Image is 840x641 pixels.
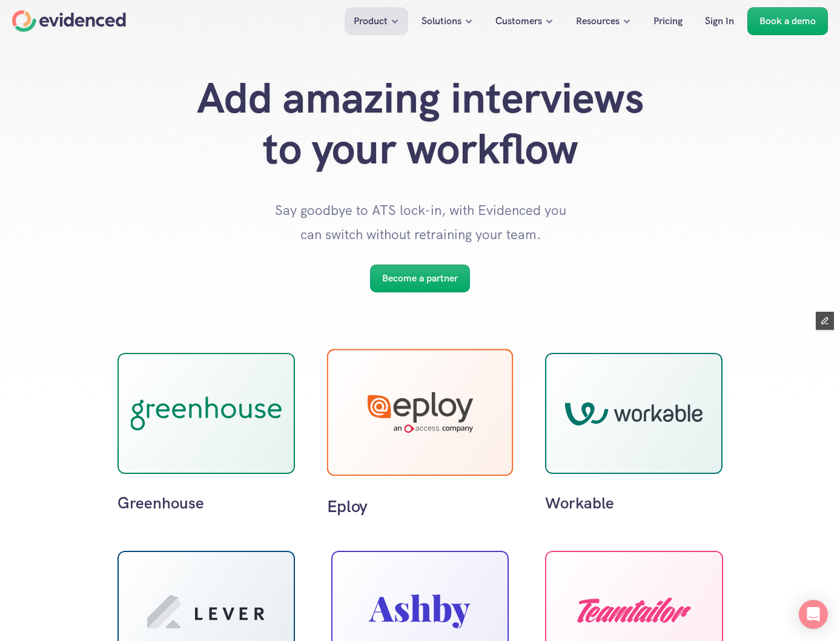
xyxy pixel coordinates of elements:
[545,492,723,514] p: Workable
[422,13,461,29] p: Solutions
[747,7,828,35] a: Book a demo
[269,199,572,246] p: Say goodbye to ATS lock-in, with Evidenced you can switch without retraining your team.
[326,349,513,519] a: Eploy
[705,13,734,29] p: Sign In
[495,13,542,29] p: Customers
[576,13,620,29] p: Resources
[12,10,126,32] a: Home
[759,13,816,29] p: Book a demo
[326,495,513,518] h4: Eploy
[382,271,458,286] p: Become a partner
[354,13,388,29] p: Product
[799,600,828,629] div: Open Intercom Messenger
[117,492,295,514] p: Greenhouse
[644,7,692,35] a: Pricing
[178,73,663,174] h1: Add amazing interviews to your workflow
[117,353,295,514] a: Greenhouse
[696,7,743,35] a: Sign In
[816,312,834,330] button: Edit Framer Content
[545,353,723,514] a: Workable
[653,13,683,29] p: Pricing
